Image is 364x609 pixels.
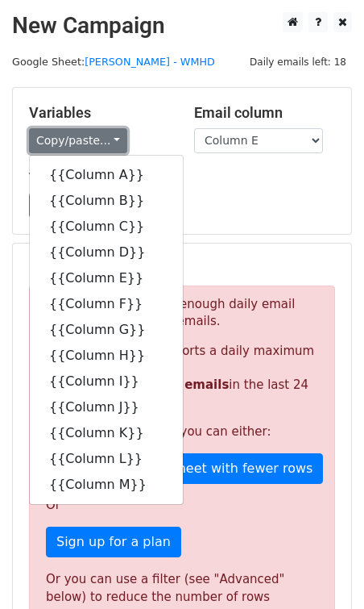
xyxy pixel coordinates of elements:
a: {{Column A}} [30,162,183,188]
a: Choose a Google Sheet with fewer rows [46,453,323,484]
a: {{Column B}} [30,188,183,214]
small: Google Sheet: [12,56,215,68]
h2: New Campaign [12,12,352,40]
a: {{Column D}} [30,240,183,265]
iframe: Chat Widget [283,532,364,609]
a: {{Column L}} [30,446,183,472]
a: {{Column J}} [30,394,183,420]
a: {{Column F}} [30,291,183,317]
a: {{Column K}} [30,420,183,446]
p: Or [46,497,318,514]
a: [PERSON_NAME] - WMHD [85,56,215,68]
a: {{Column I}} [30,369,183,394]
a: {{Column E}} [30,265,183,291]
a: {{Column G}} [30,317,183,343]
a: {{Column M}} [30,472,183,498]
div: Or you can use a filter (see "Advanced" below) to reduce the number of rows [46,570,318,607]
h5: Email column [194,104,335,122]
span: Daily emails left: 18 [244,53,352,71]
a: {{Column H}} [30,343,183,369]
a: Daily emails left: 18 [244,56,352,68]
a: Sign up for a plan [46,527,181,557]
a: {{Column C}} [30,214,183,240]
h5: Variables [29,104,170,122]
a: Copy/paste... [29,128,127,153]
strong: 32 emails [163,377,229,392]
